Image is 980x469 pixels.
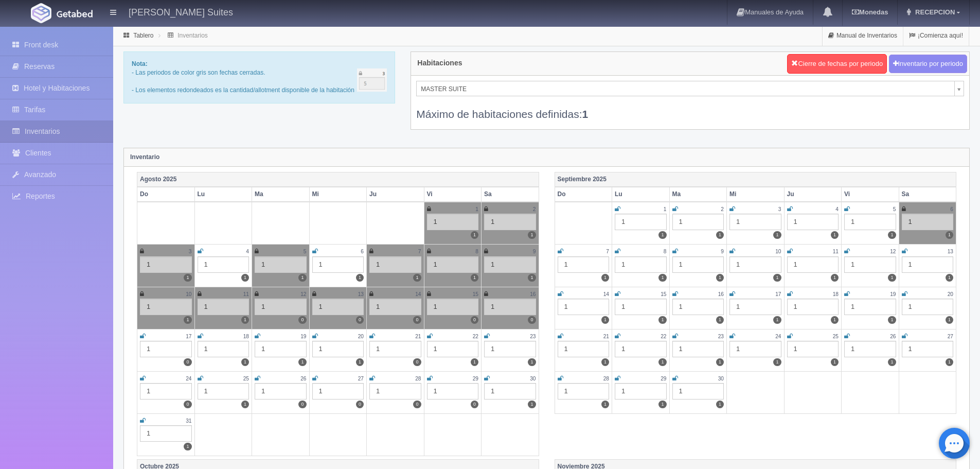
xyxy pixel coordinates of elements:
[844,214,896,230] div: 1
[672,299,724,315] div: 1
[129,5,233,18] h4: [PERSON_NAME] Suites
[417,59,462,67] h4: Habitaciones
[471,231,478,239] label: 1
[902,299,954,315] div: 1
[835,206,839,212] small: 4
[482,187,539,202] th: Sa
[243,334,249,339] small: 18
[603,291,609,297] small: 14
[775,334,781,339] small: 24
[424,187,482,202] th: Vi
[312,383,364,399] div: 1
[298,401,306,408] label: 0
[184,443,191,450] label: 1
[415,376,421,381] small: 28
[530,334,536,339] small: 23
[471,316,478,324] label: 0
[721,206,724,212] small: 2
[189,249,192,254] small: 3
[664,249,667,254] small: 8
[558,256,610,273] div: 1
[615,299,667,315] div: 1
[558,299,610,315] div: 1
[672,256,724,273] div: 1
[186,291,191,297] small: 10
[369,299,421,315] div: 1
[484,256,536,273] div: 1
[612,187,670,202] th: Lu
[184,401,191,408] label: 0
[787,214,839,230] div: 1
[902,256,954,273] div: 1
[606,249,609,254] small: 7
[603,334,609,339] small: 21
[421,81,950,97] span: MASTER SUITE
[241,401,249,408] label: 1
[528,358,536,366] label: 1
[198,299,250,315] div: 1
[140,341,192,357] div: 1
[890,249,896,254] small: 12
[184,358,191,366] label: 0
[413,401,421,408] label: 0
[889,55,967,74] button: Inventario por periodo
[356,358,364,366] label: 1
[300,291,306,297] small: 12
[946,358,953,366] label: 1
[658,274,666,282] label: 1
[773,231,781,239] label: 1
[243,291,249,297] small: 11
[415,334,421,339] small: 21
[658,231,666,239] label: 1
[601,401,609,408] label: 1
[948,334,953,339] small: 27
[137,187,195,202] th: Do
[778,206,781,212] small: 3
[555,172,956,187] th: Septiembre 2025
[484,214,536,230] div: 1
[721,249,724,254] small: 9
[252,187,310,202] th: Ma
[255,299,307,315] div: 1
[664,206,667,212] small: 1
[533,206,536,212] small: 2
[413,316,421,324] label: 0
[358,376,364,381] small: 27
[137,172,539,187] th: Agosto 2025
[727,187,785,202] th: Mi
[198,341,250,357] div: 1
[558,383,610,399] div: 1
[833,291,839,297] small: 18
[672,341,724,357] div: 1
[844,256,896,273] div: 1
[831,231,839,239] label: 1
[661,334,666,339] small: 22
[312,299,364,315] div: 1
[658,358,666,366] label: 1
[729,299,781,315] div: 1
[57,10,93,18] img: Getabed
[246,249,249,254] small: 4
[775,291,781,297] small: 17
[582,108,589,120] b: 1
[132,60,148,67] b: Nota:
[831,274,839,282] label: 1
[255,256,307,273] div: 1
[367,187,424,202] th: Ju
[893,206,896,212] small: 5
[555,187,612,202] th: Do
[773,316,781,324] label: 1
[902,341,954,357] div: 1
[427,383,479,399] div: 1
[304,249,307,254] small: 5
[950,206,953,212] small: 6
[615,383,667,399] div: 1
[530,376,536,381] small: 30
[852,8,888,16] b: Monedas
[842,187,899,202] th: Vi
[903,26,969,46] a: ¡Comienza aquí!
[298,316,306,324] label: 0
[773,358,781,366] label: 1
[718,376,724,381] small: 30
[603,376,609,381] small: 28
